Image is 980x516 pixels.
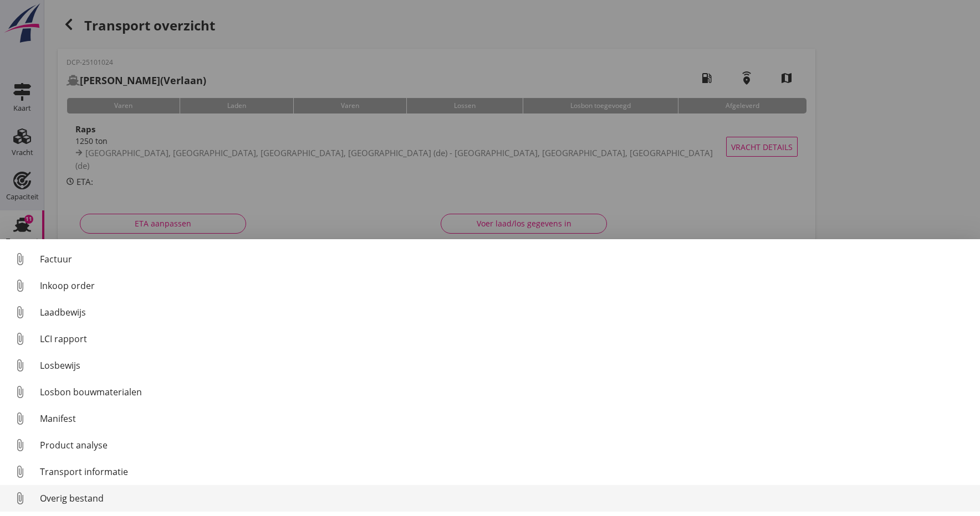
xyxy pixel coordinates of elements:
i: attach_file [11,303,29,321]
i: attach_file [11,277,29,295]
div: Manifest [40,412,971,425]
i: attach_file [11,383,29,401]
div: Overig bestand [40,492,971,505]
div: Product analyse [40,438,971,452]
i: attach_file [11,330,29,348]
i: attach_file [11,436,29,454]
i: attach_file [11,357,29,374]
i: attach_file [11,250,29,268]
div: LCI rapport [40,332,971,345]
div: Factuur [40,252,971,266]
i: attach_file [11,410,29,427]
i: attach_file [11,489,29,507]
i: attach_file [11,463,29,481]
div: Losbon bouwmaterialen [40,385,971,399]
div: Transport informatie [40,465,971,478]
div: Inkoop order [40,279,971,292]
div: Losbewijs [40,359,971,372]
div: Laadbewijs [40,306,971,319]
